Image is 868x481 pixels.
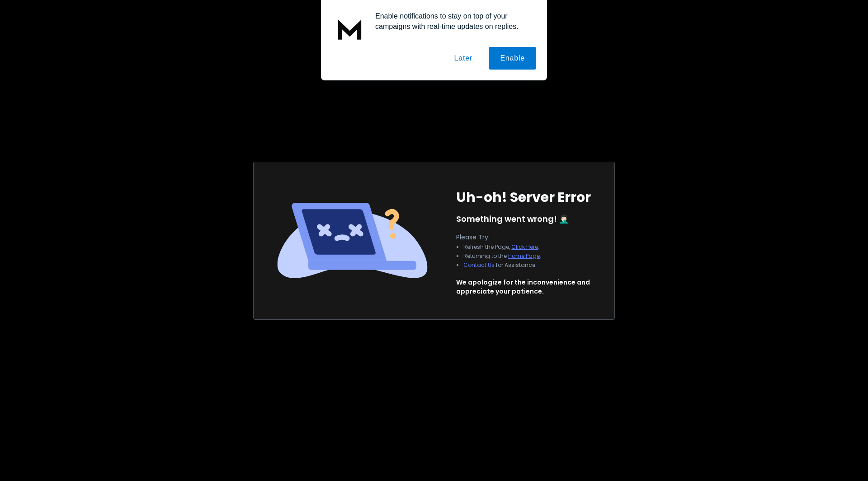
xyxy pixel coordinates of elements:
p: Something went wrong! 🤦🏻‍♂️ [456,213,569,225]
li: for Assistance [463,262,541,269]
p: We apologize for the inconvenience and appreciate your patience. [456,278,590,296]
a: Click Here [511,243,538,251]
button: Later [443,47,483,70]
button: Contact Us [463,262,495,269]
img: notification icon [332,11,368,47]
p: Please Try: [456,233,548,242]
a: Home Page [508,252,540,260]
li: Returning to the . [463,252,541,260]
button: Enable [489,47,536,70]
div: Enable notifications to stay on top of your campaigns with real-time updates on replies. [368,11,536,32]
li: Refresh the Page, . [463,243,541,251]
h1: Uh-oh! Server Error [456,189,591,205]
